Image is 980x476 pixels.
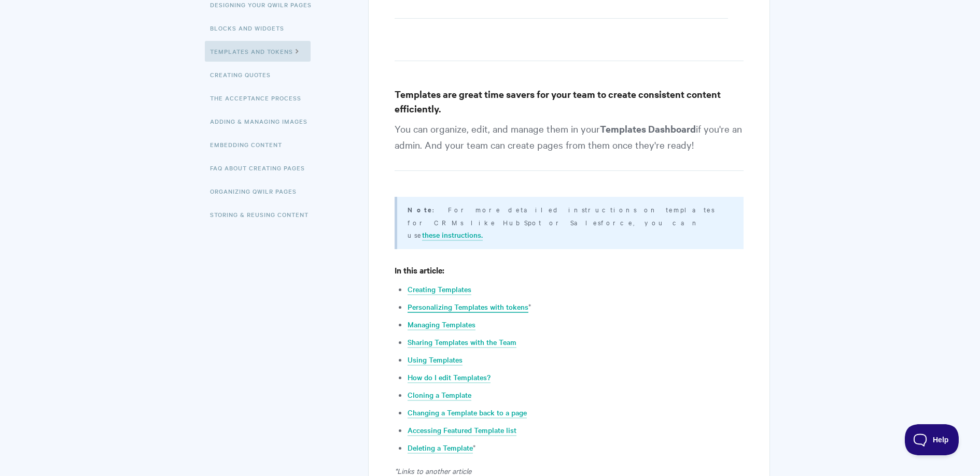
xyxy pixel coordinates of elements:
[395,121,744,171] p: You can organize, edit, and manage them in your if you're an admin. And your team can create page...
[600,122,696,135] strong: Templates Dashboard
[408,354,463,366] a: Using Templates
[408,337,516,348] a: Sharing Templates with the Team
[210,111,315,132] a: Adding & Managing Images
[395,466,471,476] em: *Links to another article
[210,64,278,85] a: Creating Quotes
[210,88,309,108] a: The Acceptance Process
[408,301,528,313] a: Personalizing Templates with tokens
[395,264,444,276] strong: In this article:
[210,181,304,201] a: Organizing Qwilr Pages
[408,203,731,241] p: : For more detailed instructions on templates for CRMs like HubSpot or Salesforce, you can use
[408,390,471,401] a: Cloning a Template
[210,157,313,178] a: FAQ About Creating Pages
[408,407,527,419] a: Changing a Template back to a page
[210,18,292,38] a: Blocks and Widgets
[395,87,744,116] h3: Templates are great time savers for your team to create consistent content efficiently.
[210,134,290,155] a: Embedding Content
[422,229,483,241] a: these instructions.
[408,205,432,214] b: Note
[408,319,475,330] a: Managing Templates
[408,442,473,454] a: Deleting a Template
[408,284,471,295] a: Creating Templates
[210,204,316,225] a: Storing & Reusing Content
[408,372,491,383] a: How do I edit Templates?
[905,424,959,455] iframe: Toggle Customer Support
[205,41,311,62] a: Templates and Tokens
[408,425,516,436] a: Accessing Featured Template list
